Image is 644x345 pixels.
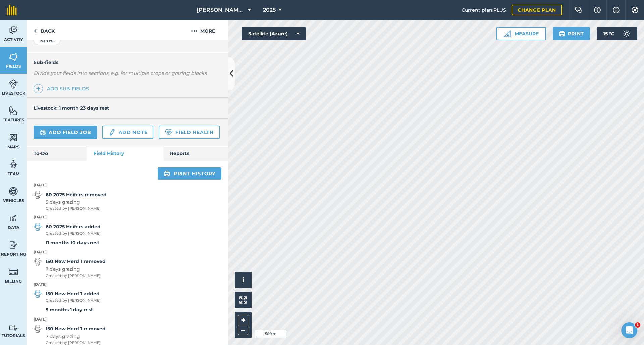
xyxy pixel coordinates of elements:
a: Field Health [159,126,219,139]
span: Created by [PERSON_NAME] [46,206,107,212]
img: svg+xml;base64,PHN2ZyB4bWxucz0iaHR0cDovL3d3dy53My5vcmcvMjAwMC9zdmciIHdpZHRoPSIxNCIgaGVpZ2h0PSIyNC... [36,85,41,93]
img: Four arrows, one pointing top left, one top right, one bottom right and the last bottom left [239,296,247,304]
span: 1 [635,322,640,328]
button: Satellite (Azure) [241,27,306,40]
iframe: Intercom live chat [621,322,637,338]
span: Created by [PERSON_NAME] [46,231,101,237]
button: – [238,325,248,335]
span: i [242,276,244,284]
span: 2025 [263,6,276,14]
img: svg+xml;base64,PD94bWwgdmVyc2lvbj0iMS4wIiBlbmNvZGluZz0idXRmLTgiPz4KPCEtLSBHZW5lcmF0b3I6IEFkb2JlIE... [9,25,18,35]
img: svg+xml;base64,PD94bWwgdmVyc2lvbj0iMS4wIiBlbmNvZGluZz0idXRmLTgiPz4KPCEtLSBHZW5lcmF0b3I6IEFkb2JlIE... [9,325,18,331]
span: Current plan : PLUS [462,6,506,14]
div: 15.01 Ha [34,36,60,45]
a: Change plan [512,5,562,15]
button: Measure [496,27,546,40]
img: svg+xml;base64,PHN2ZyB4bWxucz0iaHR0cDovL3d3dy53My5vcmcvMjAwMC9zdmciIHdpZHRoPSIxOSIgaGVpZ2h0PSIyNC... [559,30,565,38]
button: i [235,272,252,288]
img: svg+xml;base64,PD94bWwgdmVyc2lvbj0iMS4wIiBlbmNvZGluZz0idXRmLTgiPz4KPCEtLSBHZW5lcmF0b3I6IEFkb2JlIE... [40,128,46,136]
img: Ruler icon [504,30,511,37]
a: Add note [102,126,153,139]
img: svg+xml;base64,PHN2ZyB4bWxucz0iaHR0cDovL3d3dy53My5vcmcvMjAwMC9zdmciIHdpZHRoPSIxOSIgaGVpZ2h0PSIyNC... [164,169,170,178]
strong: 60 2025 Heifers added [46,223,101,230]
img: fieldmargin Logo [7,5,17,15]
strong: 150 New Herd 1 removed [46,325,106,332]
p: [DATE] [27,249,228,255]
strong: 150 New Herd 1 added [46,290,101,297]
p: [DATE] [27,182,228,188]
img: svg+xml;base64,PD94bWwgdmVyc2lvbj0iMS4wIiBlbmNvZGluZz0idXRmLTgiPz4KPCEtLSBHZW5lcmF0b3I6IEFkb2JlIE... [34,223,42,231]
a: Field History [87,146,163,161]
span: 7 days grazing [46,265,106,273]
img: svg+xml;base64,PD94bWwgdmVyc2lvbj0iMS4wIiBlbmNvZGluZz0idXRmLTgiPz4KPCEtLSBHZW5lcmF0b3I6IEFkb2JlIE... [9,240,18,250]
span: Created by [PERSON_NAME] [46,298,101,304]
em: Divide your fields into sections, e.g. for multiple crops or grazing blocks [34,70,207,76]
a: Add field job [34,126,97,139]
img: A cog icon [631,7,639,13]
img: svg+xml;base64,PHN2ZyB4bWxucz0iaHR0cDovL3d3dy53My5vcmcvMjAwMC9zdmciIHdpZHRoPSI5IiBoZWlnaHQ9IjI0Ii... [34,27,37,35]
h4: Livestock: 1 month 23 days rest [34,105,109,111]
p: [DATE] [27,214,228,220]
strong: 5 months 1 day rest [46,307,93,313]
img: svg+xml;base64,PD94bWwgdmVyc2lvbj0iMS4wIiBlbmNvZGluZz0idXRmLTgiPz4KPCEtLSBHZW5lcmF0b3I6IEFkb2JlIE... [9,267,18,277]
button: Print [553,27,590,40]
img: svg+xml;base64,PHN2ZyB4bWxucz0iaHR0cDovL3d3dy53My5vcmcvMjAwMC9zdmciIHdpZHRoPSI1NiIgaGVpZ2h0PSI2MC... [9,52,18,62]
img: Two speech bubbles overlapping with the left bubble in the forefront [575,7,583,13]
img: A question mark icon [593,7,601,13]
a: Print history [158,167,221,180]
a: To-Do [27,146,87,161]
h4: Sub-fields [27,59,228,66]
img: svg+xml;base64,PD94bWwgdmVyc2lvbj0iMS4wIiBlbmNvZGluZz0idXRmLTgiPz4KPCEtLSBHZW5lcmF0b3I6IEFkb2JlIE... [108,128,116,136]
img: svg+xml;base64,PD94bWwgdmVyc2lvbj0iMS4wIiBlbmNvZGluZz0idXRmLTgiPz4KPCEtLSBHZW5lcmF0b3I6IEFkb2JlIE... [620,27,633,40]
img: svg+xml;base64,PHN2ZyB4bWxucz0iaHR0cDovL3d3dy53My5vcmcvMjAwMC9zdmciIHdpZHRoPSIxNyIgaGVpZ2h0PSIxNy... [613,6,620,14]
p: [DATE] [27,282,228,288]
span: Created by [PERSON_NAME] [46,273,106,279]
span: 7 days grazing [46,333,106,340]
a: Add sub-fields [34,84,92,93]
button: 15 °C [597,27,637,40]
img: svg+xml;base64,PHN2ZyB4bWxucz0iaHR0cDovL3d3dy53My5vcmcvMjAwMC9zdmciIHdpZHRoPSI1NiIgaGVpZ2h0PSI2MC... [9,133,18,143]
img: svg+xml;base64,PHN2ZyB4bWxucz0iaHR0cDovL3d3dy53My5vcmcvMjAwMC9zdmciIHdpZHRoPSI1NiIgaGVpZ2h0PSI2MC... [9,106,18,116]
img: svg+xml;base64,PD94bWwgdmVyc2lvbj0iMS4wIiBlbmNvZGluZz0idXRmLTgiPz4KPCEtLSBHZW5lcmF0b3I6IEFkb2JlIE... [9,213,18,223]
img: svg+xml;base64,PD94bWwgdmVyc2lvbj0iMS4wIiBlbmNvZGluZz0idXRmLTgiPz4KPCEtLSBHZW5lcmF0b3I6IEFkb2JlIE... [9,186,18,196]
img: svg+xml;base64,PD94bWwgdmVyc2lvbj0iMS4wIiBlbmNvZGluZz0idXRmLTgiPz4KPCEtLSBHZW5lcmF0b3I6IEFkb2JlIE... [34,191,42,199]
img: svg+xml;base64,PHN2ZyB4bWxucz0iaHR0cDovL3d3dy53My5vcmcvMjAwMC9zdmciIHdpZHRoPSIyMCIgaGVpZ2h0PSIyNC... [191,27,198,35]
img: svg+xml;base64,PD94bWwgdmVyc2lvbj0iMS4wIiBlbmNvZGluZz0idXRmLTgiPz4KPCEtLSBHZW5lcmF0b3I6IEFkb2JlIE... [34,325,42,333]
button: More [178,20,228,40]
span: 15 ° C [603,27,614,40]
img: svg+xml;base64,PD94bWwgdmVyc2lvbj0iMS4wIiBlbmNvZGluZz0idXRmLTgiPz4KPCEtLSBHZW5lcmF0b3I6IEFkb2JlIE... [34,290,42,298]
strong: 150 New Herd 1 removed [46,258,106,265]
span: 5 days grazing [46,198,107,206]
a: Back [27,20,61,40]
p: [DATE] [27,316,228,323]
strong: 60 2025 Heifers removed [46,191,107,198]
strong: 11 months 10 days rest [46,240,99,246]
span: [PERSON_NAME] Cross [197,6,245,14]
img: svg+xml;base64,PD94bWwgdmVyc2lvbj0iMS4wIiBlbmNvZGluZz0idXRmLTgiPz4KPCEtLSBHZW5lcmF0b3I6IEFkb2JlIE... [9,79,18,89]
a: Reports [163,146,228,161]
button: + [238,315,248,325]
img: svg+xml;base64,PD94bWwgdmVyc2lvbj0iMS4wIiBlbmNvZGluZz0idXRmLTgiPz4KPCEtLSBHZW5lcmF0b3I6IEFkb2JlIE... [34,258,42,266]
img: svg+xml;base64,PD94bWwgdmVyc2lvbj0iMS4wIiBlbmNvZGluZz0idXRmLTgiPz4KPCEtLSBHZW5lcmF0b3I6IEFkb2JlIE... [9,159,18,169]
